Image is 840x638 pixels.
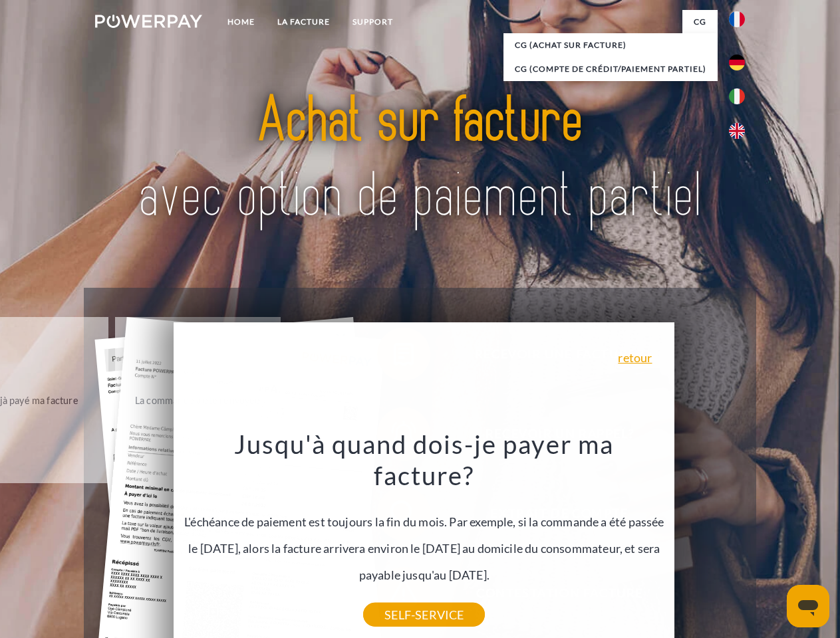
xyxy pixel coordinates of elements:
a: CG (achat sur facture) [503,33,718,57]
a: CG [682,10,718,34]
img: fr [729,11,745,27]
img: title-powerpay_fr.svg [127,64,713,255]
img: de [729,54,745,70]
div: La commande a été renvoyée [123,391,273,409]
div: L'échéance de paiement est toujours la fin du mois. Par exemple, si la commande a été passée le [... [182,428,667,615]
a: Home [216,10,266,34]
a: CG (Compte de crédit/paiement partiel) [503,57,718,81]
img: logo-powerpay-white.svg [95,15,202,28]
a: SELF-SERVICE [363,603,485,627]
iframe: Bouton de lancement de la fenêtre de messagerie [787,585,829,627]
img: it [729,88,745,104]
a: LA FACTURE [266,10,341,34]
a: retour [618,352,652,364]
img: en [729,123,745,139]
a: Support [341,10,404,34]
h3: Jusqu'à quand dois-je payer ma facture? [182,428,667,492]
